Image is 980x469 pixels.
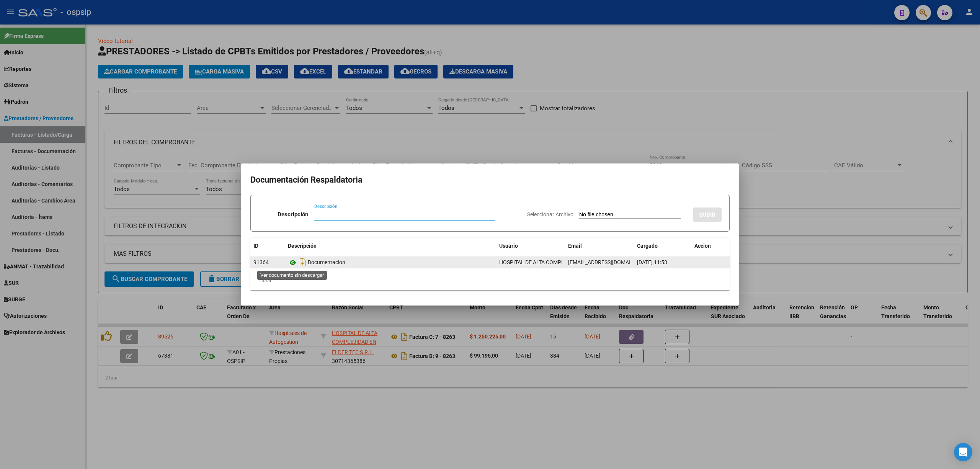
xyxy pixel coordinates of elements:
p: Descripción [278,210,308,219]
span: Seleccionar Archivo [527,211,573,217]
span: 91364 [253,259,269,265]
datatable-header-cell: ID [250,238,285,254]
div: Documentacion [288,256,493,268]
span: Usuario [499,243,518,249]
span: HOSPITAL DE ALTA COMPLEJIDAD EN RED EL CRUCE [PERSON_NAME] . [499,259,671,265]
button: SUBIR [693,208,722,222]
span: SUBIR [699,211,715,218]
datatable-header-cell: Email [565,238,634,254]
span: [EMAIL_ADDRESS][DOMAIN_NAME] [568,259,653,265]
span: [DATE] 11:53 [637,259,667,265]
datatable-header-cell: Cargado [634,238,691,254]
div: 1 total [250,271,730,290]
span: Email [568,243,582,249]
h2: Documentación Respaldatoria [250,173,730,187]
i: Descargar documento [298,256,308,268]
datatable-header-cell: Descripción [285,238,496,254]
span: Accion [694,243,711,249]
span: Cargado [637,243,658,249]
div: Open Intercom Messenger [954,443,972,461]
datatable-header-cell: Accion [691,238,730,254]
span: Descripción [288,243,317,249]
span: ID [253,243,258,249]
datatable-header-cell: Usuario [496,238,565,254]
